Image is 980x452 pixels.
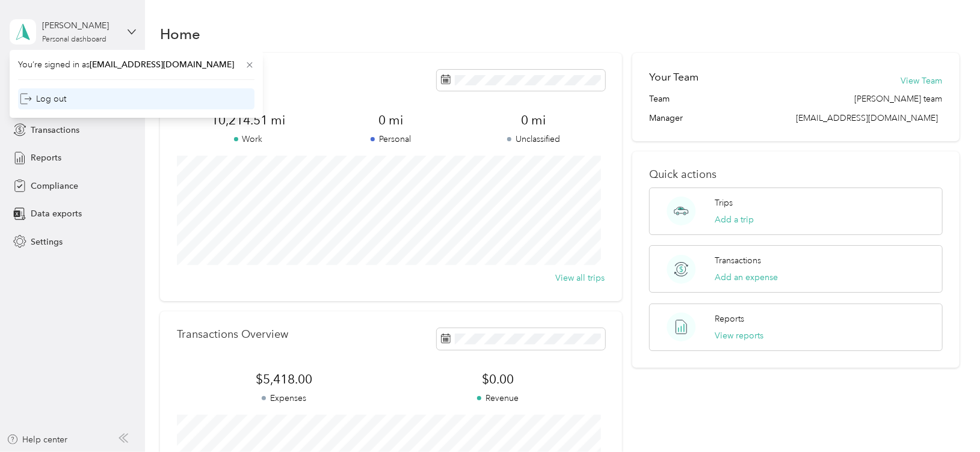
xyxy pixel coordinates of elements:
p: Transactions Overview [177,328,288,341]
button: Add an expense [715,271,778,284]
h2: Your Team [649,70,698,85]
p: Work [177,133,319,145]
span: $0.00 [391,371,605,388]
span: [EMAIL_ADDRESS][DOMAIN_NAME] [797,113,938,123]
span: 10,214.51 mi [177,112,319,129]
span: You’re signed in as [18,58,254,71]
span: [PERSON_NAME] team [855,93,943,105]
p: Quick actions [649,168,942,181]
span: Compliance [31,180,78,192]
button: View reports [715,329,764,342]
span: 0 mi [319,112,462,129]
span: Team [649,93,670,105]
button: View all trips [556,272,605,284]
button: Help center [7,433,68,446]
button: Add a trip [715,213,754,226]
div: Log out [20,93,66,105]
div: Personal dashboard [42,36,106,43]
button: View Team [901,75,943,87]
p: Reports [715,313,745,325]
p: Trips [715,197,733,209]
p: Expenses [177,392,391,405]
span: $5,418.00 [177,371,391,388]
p: Revenue [391,392,605,405]
div: [PERSON_NAME] [42,19,117,32]
p: Transactions [715,254,762,267]
span: Data exports [31,207,82,220]
span: Settings [31,236,63,248]
p: Personal [319,133,462,145]
h1: Home [160,28,200,40]
span: [EMAIL_ADDRESS][DOMAIN_NAME] [90,60,234,70]
span: Manager [649,112,683,124]
span: Transactions [31,124,79,136]
span: Reports [31,151,61,164]
iframe: Everlance-gr Chat Button Frame [913,385,980,452]
p: Unclassified [462,133,605,145]
span: 0 mi [462,112,605,129]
